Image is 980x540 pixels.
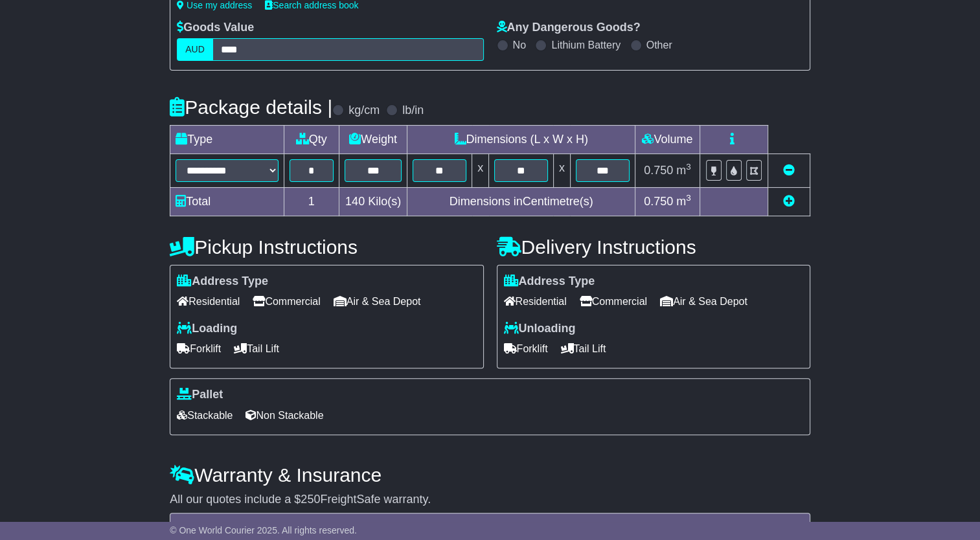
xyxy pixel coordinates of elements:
span: Tail Lift [561,339,606,359]
label: AUD [177,38,213,61]
td: Volume [635,125,700,153]
label: Unloading [504,322,576,336]
td: Dimensions (L x W x H) [407,125,635,153]
span: Residential [177,291,240,311]
td: Type [170,125,284,153]
sup: 3 [686,193,691,203]
span: 0.750 [644,164,673,177]
label: Lithium Battery [551,39,621,51]
label: Loading [177,322,237,336]
td: Weight [339,125,407,153]
td: x [472,153,489,187]
td: Dimensions in Centimetre(s) [407,187,635,216]
h4: Package details | [170,96,332,118]
span: m [676,164,691,177]
td: Qty [284,125,339,153]
span: Air & Sea Depot [334,291,421,311]
label: kg/cm [348,104,380,118]
span: Tail Lift [234,339,279,359]
span: m [676,195,691,208]
h4: Warranty & Insurance [170,464,810,486]
span: 0.750 [644,195,673,208]
td: Kilo(s) [339,187,407,216]
span: Commercial [253,291,320,311]
span: Air & Sea Depot [660,291,747,311]
label: Other [646,39,672,51]
span: Forklift [504,339,548,359]
label: Address Type [504,275,595,289]
label: Pallet [177,388,223,402]
a: Remove this item [783,164,795,177]
td: Total [170,187,284,216]
label: Address Type [177,275,268,289]
td: x [553,153,570,187]
span: 140 [345,195,365,208]
span: © One World Courier 2025. All rights reserved. [170,525,357,535]
div: All our quotes include a $ FreightSafe warranty. [170,493,810,507]
span: 250 [301,493,320,506]
span: Residential [504,291,567,311]
label: lb/in [402,104,424,118]
label: Any Dangerous Goods? [497,21,641,35]
label: No [513,39,526,51]
span: Commercial [580,291,647,311]
label: Goods Value [177,21,254,35]
span: Stackable [177,405,233,425]
h4: Delivery Instructions [497,236,810,258]
span: Non Stackable [245,405,323,425]
sup: 3 [686,162,691,172]
h4: Pickup Instructions [170,236,483,258]
span: Forklift [177,339,221,359]
a: Add new item [783,195,795,208]
td: 1 [284,187,339,216]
